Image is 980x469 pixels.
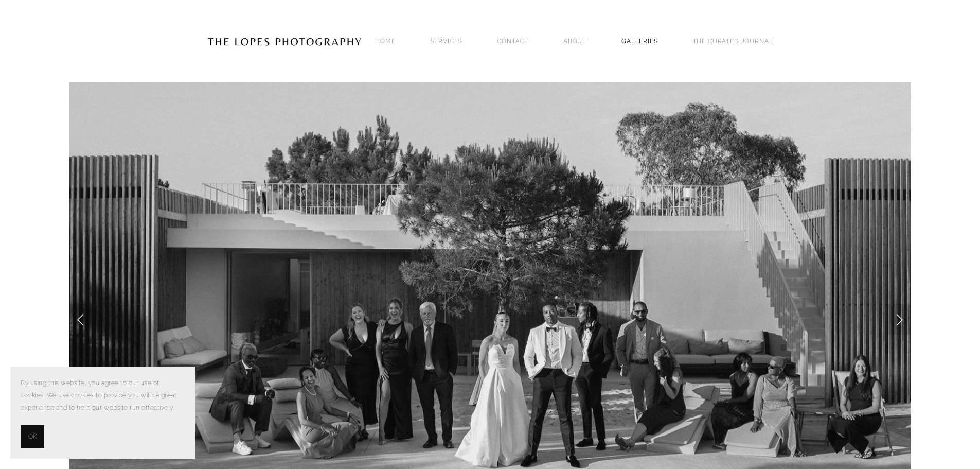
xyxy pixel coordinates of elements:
[621,34,658,48] a: GALLERIES
[563,34,586,48] a: ABOUT
[497,34,528,48] a: Contact
[28,430,37,443] span: OK
[693,34,773,48] a: THE CURATED JOURNAL
[69,304,92,335] a: Previous Slide
[207,16,362,66] img: Portugal Wedding Photographer | The Lopes Photography
[431,38,462,45] a: SERVICES
[21,377,185,414] p: By using this website, you agree to our use of cookies. We use cookies to provide you with a grea...
[21,425,44,448] button: OK
[375,34,395,48] a: Home
[888,304,911,335] a: Next Slide
[10,367,195,459] section: Cookie banner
